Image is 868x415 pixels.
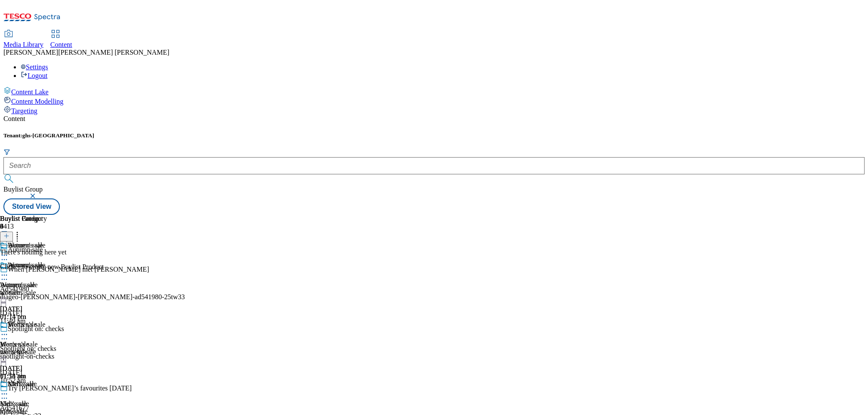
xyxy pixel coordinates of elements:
[11,88,49,96] span: Content Lake
[3,186,43,193] span: Buylist Group
[21,63,48,71] a: Settings
[3,157,865,174] input: Search
[3,105,865,115] a: Targeting
[3,87,865,96] a: Content Lake
[3,115,865,123] div: Content
[22,132,94,139] span: ghs-[GEOGRAPHIC_DATA]
[3,198,60,215] button: Stored View
[3,41,43,48] span: Media Library
[50,41,72,48] span: Content
[8,384,132,392] div: Try [PERSON_NAME]’s favourites [DATE]
[11,98,63,105] span: Content Modelling
[3,49,58,56] span: [PERSON_NAME]
[8,321,37,328] div: Men's sale
[8,325,64,333] div: Spotlight on: checks
[3,149,10,155] svg: Search Filters
[3,31,43,49] a: Media Library
[11,107,37,115] span: Targeting
[3,132,865,139] h5: Tenant:
[50,31,72,49] a: Content
[3,96,865,105] a: Content Modelling
[21,72,47,79] a: Logout
[8,380,34,388] div: Kid's sale
[58,49,169,56] span: [PERSON_NAME] [PERSON_NAME]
